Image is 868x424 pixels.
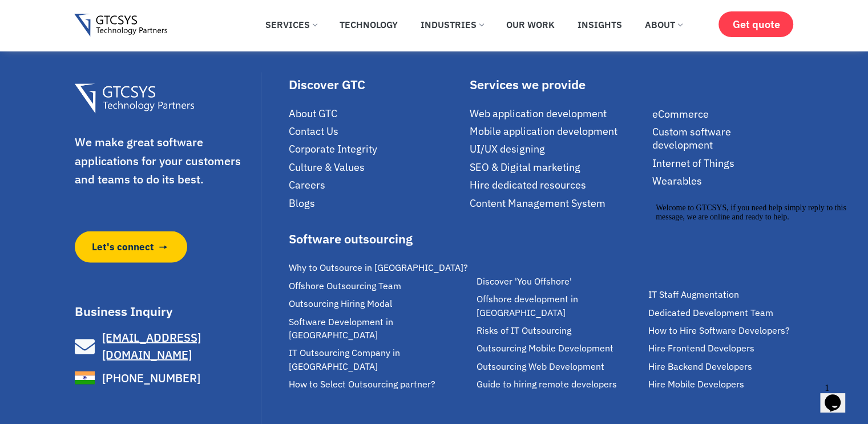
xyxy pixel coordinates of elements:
[470,125,647,138] a: Mobile application development
[569,12,631,37] a: Insights
[289,107,337,120] span: About GTC
[476,360,604,373] span: Outsourcing Web Development
[470,197,647,210] a: Content Management System
[498,12,563,37] a: Our Work
[75,329,259,363] a: [EMAIL_ADDRESS][DOMAIN_NAME]
[289,378,470,391] a: How to Select Outsourcing partner?
[636,12,691,37] a: About
[470,161,647,174] a: SEO & Digital marketing
[5,5,195,22] span: Welcome to GTCSYS, if you need help simply reply to this message, we are online and ready to help.
[75,305,259,318] h3: Business Inquiry
[652,157,734,170] span: Internet of Things
[648,360,752,373] span: Hire Backend Developers
[470,178,586,191] span: Hire dedicated resources
[289,279,470,293] a: Offshore Outsourcing Team
[289,125,464,138] a: Contact Us
[648,342,754,355] span: Hire Frontend Developers
[289,261,468,274] span: Why to Outsource in [GEOGRAPHIC_DATA]?
[651,199,857,373] iframe: chat widget
[289,279,401,293] span: Offshore Outsourcing Team
[331,12,406,37] a: Technology
[652,125,794,152] a: Custom software development
[820,378,857,413] iframe: chat widget
[470,142,545,155] span: UI/UX designing
[75,231,188,263] a: Let's connect
[476,293,643,319] a: Offshore development in [GEOGRAPHIC_DATA]
[289,178,325,191] span: Careers
[289,315,470,342] a: Software Development in [GEOGRAPHIC_DATA]
[289,178,464,191] a: Careers
[289,233,470,245] div: Software outsourcing
[648,306,773,319] span: Dedicated Development Team
[648,288,739,301] span: IT Staff Augmentation
[652,107,709,121] span: eCommerce
[75,368,259,388] a: [PHONE_NUMBER]
[718,11,793,37] a: Get quote
[476,342,613,355] span: Outsourcing Mobile Development
[289,297,392,310] span: Outsourcing Hiring Modal
[470,142,647,155] a: UI/UX designing
[102,330,201,362] span: [EMAIL_ADDRESS][DOMAIN_NAME]
[412,12,492,37] a: Industries
[257,12,325,37] a: Services
[289,142,464,155] a: Corporate Integrity
[648,288,800,301] a: IT Staff Augmentation
[648,342,800,355] a: Hire Frontend Developers
[652,174,794,187] a: Wearables
[470,125,617,138] span: Mobile application development
[470,107,607,120] span: Web application development
[289,297,470,310] a: Outsourcing Hiring Modal
[476,324,571,337] span: Risks of IT Outsourcing
[652,174,702,187] span: Wearables
[652,157,794,170] a: Internet of Things
[648,378,800,391] a: Hire Mobile Developers
[289,78,464,91] div: Discover GTC
[470,78,647,91] div: Services we provide
[289,161,365,174] span: Culture & Values
[289,261,470,274] a: Why to Outsource in [GEOGRAPHIC_DATA]?
[648,324,790,337] span: How to Hire Software Developers?
[289,346,470,373] a: IT Outsourcing Company in [GEOGRAPHIC_DATA]
[648,378,744,391] span: Hire Mobile Developers
[75,84,194,114] img: Gtcsys Footer Logo
[289,125,338,138] span: Contact Us
[652,107,794,121] a: eCommerce
[648,360,800,373] a: Hire Backend Developers
[92,240,154,254] span: Let's connect
[289,107,464,120] a: About GTC
[476,324,643,337] a: Risks of IT Outsourcing
[470,197,605,210] span: Content Management System
[470,161,580,174] span: SEO & Digital marketing
[470,107,647,120] a: Web application development
[470,178,647,191] a: Hire dedicated resources
[289,197,464,210] a: Blogs
[648,306,800,319] a: Dedicated Development Team
[476,360,643,373] a: Outsourcing Web Development
[476,378,616,391] span: Guide to hiring remote developers
[732,18,780,30] span: Get quote
[5,5,210,23] div: Welcome to GTCSYS, if you need help simply reply to this message, we are online and ready to help.
[289,378,435,391] span: How to Select Outsourcing partner?
[289,197,315,210] span: Blogs
[289,161,464,174] a: Culture & Values
[476,275,643,288] a: Discover 'You Offshore'
[476,275,571,288] span: Discover 'You Offshore'
[99,370,200,387] span: [PHONE_NUMBER]
[476,378,643,391] a: Guide to hiring remote developers
[74,14,167,37] img: Gtcsys logo
[648,324,800,337] a: How to Hire Software Developers?
[476,342,643,355] a: Outsourcing Mobile Development
[75,133,259,189] p: We make great software applications for your customers and teams to do its best.
[289,142,377,155] span: Corporate Integrity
